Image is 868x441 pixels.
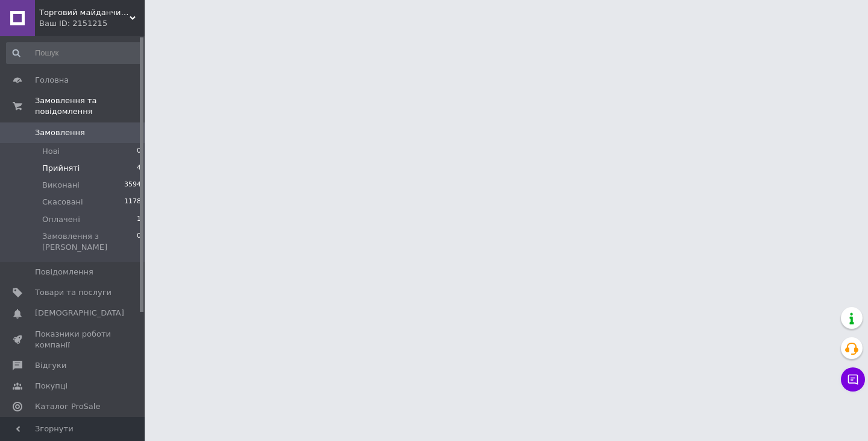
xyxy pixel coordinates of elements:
[35,95,145,117] span: Замовлення та повідомлення
[42,180,80,191] span: Виконані
[137,231,141,253] span: 0
[42,146,60,157] span: Нові
[42,163,80,174] span: Прийняті
[42,197,83,208] span: Скасовані
[35,329,112,351] span: Показники роботи компанії
[137,146,141,157] span: 0
[6,42,142,64] input: Пошук
[35,127,85,138] span: Замовлення
[35,401,100,412] span: Каталог ProSale
[35,360,66,371] span: Відгуки
[42,231,137,253] span: Замовлення з [PERSON_NAME]
[137,163,141,174] span: 4
[39,7,130,18] span: Торговий майданчик Агропродукт
[39,18,145,29] div: Ваш ID: 2151215
[35,287,112,298] span: Товари та послуги
[35,381,68,392] span: Покупці
[42,214,80,225] span: Оплачені
[137,214,141,225] span: 1
[35,308,124,319] span: [DEMOGRAPHIC_DATA]
[124,197,141,208] span: 1178
[35,75,69,86] span: Головна
[35,267,93,278] span: Повідомлення
[124,180,141,191] span: 3594
[841,367,865,392] button: Чат з покупцем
